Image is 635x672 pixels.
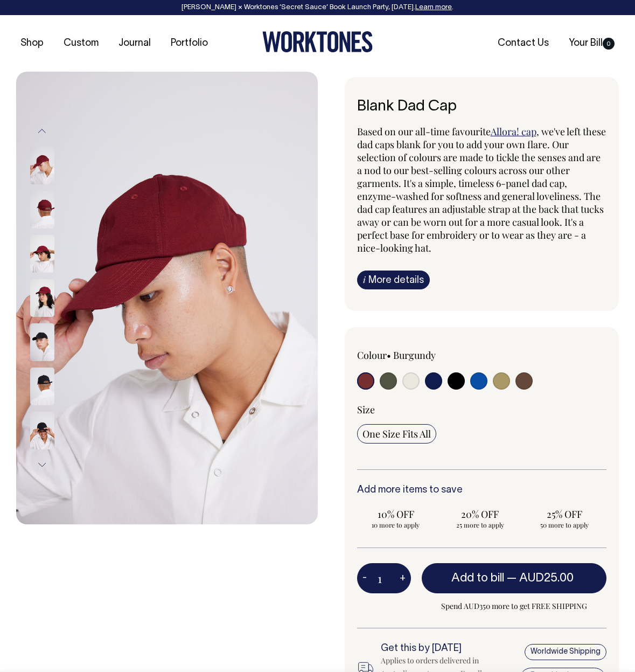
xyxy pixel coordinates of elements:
a: Custom [59,34,103,52]
button: - [357,567,372,589]
a: Contact Us [493,34,553,52]
span: , we've left these dad caps blank for you to add your own flare. Our selection of colours are mad... [357,125,606,254]
span: Add to bill [451,573,504,584]
span: Spend AUD350 more to get FREE SHIPPING [422,600,607,613]
button: Next [34,453,50,477]
span: — [507,573,576,584]
div: [PERSON_NAME] × Worktones ‘Secret Sauce’ Book Launch Party, [DATE]. . [11,4,624,11]
a: Allora! cap [491,125,536,138]
a: Journal [114,34,155,52]
a: Portfolio [166,34,212,52]
span: AUD25.00 [519,573,574,584]
h6: Blank Dad Cap [357,99,607,115]
img: black [30,412,54,449]
img: black [30,368,54,405]
span: 25 more to apply [446,521,513,529]
a: Learn more [415,4,452,11]
span: One Size Fits All [362,427,431,440]
span: 50 more to apply [531,521,597,529]
span: Based on our all-time favourite [357,125,491,138]
span: 25% OFF [531,508,597,521]
a: Shop [16,34,48,52]
img: black [30,323,54,361]
div: Size [357,403,607,416]
input: 20% OFF 25 more to apply [441,504,519,532]
img: burgundy [30,279,54,317]
h6: Add more items to save [357,485,607,496]
div: Colour [357,349,457,362]
span: 10 more to apply [362,521,429,529]
button: Previous [34,119,50,143]
img: burgundy [16,72,318,524]
button: Add to bill —AUD25.00 [422,563,607,593]
input: 10% OFF 10 more to apply [357,504,435,532]
img: burgundy [30,147,54,184]
label: Burgundy [393,349,436,362]
a: iMore details [357,271,430,289]
button: + [394,567,411,589]
img: burgundy [30,235,54,273]
h6: Get this by [DATE] [381,643,493,654]
span: • [387,349,391,362]
input: 25% OFF 50 more to apply [525,504,603,532]
span: 20% OFF [446,508,513,521]
span: 10% OFF [362,508,429,521]
img: burgundy [30,191,54,228]
input: One Size Fits All [357,424,436,444]
span: i [363,274,366,285]
a: Your Bill0 [564,34,619,52]
span: 0 [603,38,615,50]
